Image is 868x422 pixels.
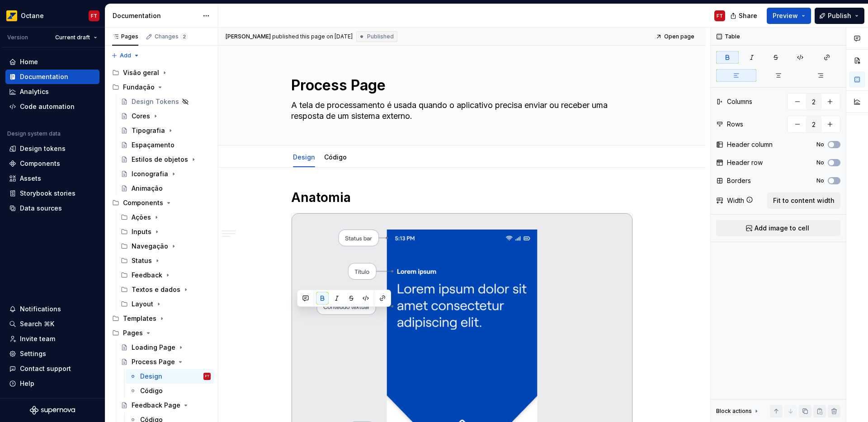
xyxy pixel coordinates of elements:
a: Home [5,55,99,69]
div: Help [20,379,34,388]
div: Components [20,159,60,168]
div: Feedback Page [132,401,180,410]
div: Navegação [117,239,214,253]
div: published this page on [DATE] [272,33,353,40]
a: Process Page [117,355,214,369]
button: Search ⌘K [5,317,99,331]
a: Espaçamento [117,138,214,152]
button: Current draft [51,31,101,44]
div: Pages [108,326,214,340]
span: Preview [773,11,798,20]
a: Feedback Page [117,398,214,413]
span: Current draft [55,34,90,41]
div: Documentation [113,11,198,20]
div: Width [727,196,744,205]
div: Components [123,198,163,207]
div: Pages [123,328,143,338]
div: Notifications [20,305,61,314]
span: Share [739,11,757,20]
div: Fundação [108,80,214,94]
button: OctaneFT [2,6,103,25]
button: Add [108,49,142,62]
div: Inputs [132,227,151,236]
div: Documentation [20,72,68,81]
div: Código [140,386,163,395]
div: Templates [108,311,214,326]
a: Data sources [5,201,99,216]
div: Feedback [132,271,162,280]
div: Version [7,34,28,41]
div: Visão geral [123,68,159,77]
a: Estilos de objetos [117,152,214,167]
div: Animação [132,184,163,193]
div: Changes [155,33,188,40]
a: Code automation [5,99,99,114]
div: Block actions [716,405,760,417]
div: Loading Page [132,343,175,352]
div: Textos e dados [132,285,180,294]
div: Rows [727,120,743,129]
div: Analytics [20,87,49,96]
button: Fit to content width [767,192,840,209]
span: [PERSON_NAME] [226,33,271,40]
div: Storybook stories [20,189,75,198]
button: Publish [815,8,864,24]
div: Status [117,253,214,268]
div: Iconografia [132,169,168,178]
label: No [816,159,824,166]
a: Design [293,153,315,161]
span: Open page [664,33,694,40]
div: Header column [727,140,773,149]
span: 2 [180,33,188,40]
div: Inputs [117,225,214,239]
a: Analytics [5,84,99,99]
a: Animação [117,181,214,196]
a: Design tokens [5,141,99,156]
div: Columns [727,97,752,106]
div: Home [20,57,38,66]
button: Notifications [5,302,99,316]
div: Data sources [20,204,62,213]
div: Espaçamento [132,141,175,150]
span: Add image to cell [755,224,809,233]
div: Contact support [20,364,71,373]
a: Settings [5,347,99,361]
div: Layout [117,297,214,311]
a: Documentation [5,70,99,84]
div: Design Tokens [132,97,179,106]
a: Components [5,156,99,171]
div: Textos e dados [117,282,214,297]
h1: Anatomia [291,189,633,206]
label: No [816,177,824,184]
button: Preview [767,8,811,24]
div: Navegação [132,242,168,251]
span: Publish [828,11,851,20]
div: Assets [20,174,41,183]
a: Assets [5,171,99,186]
div: Cores [132,112,150,121]
a: Invite team [5,332,99,346]
div: Layout [132,300,153,309]
button: Contact support [5,361,99,376]
div: Fundação [123,83,155,92]
a: Open page [653,30,698,43]
button: Add image to cell [716,220,840,236]
a: Loading Page [117,340,214,355]
div: Process Page [132,357,175,366]
div: Code automation [20,102,75,111]
label: No [816,141,824,148]
div: Design [140,372,162,381]
button: Share [726,8,763,24]
div: Octane [21,11,44,20]
div: Ações [132,213,151,222]
div: Estilos de objetos [132,155,188,164]
div: Pages [112,33,138,40]
a: Código [126,384,214,398]
svg: Supernova Logo [30,406,75,415]
span: Add [120,52,131,59]
div: Block actions [716,408,752,415]
div: Components [108,196,214,210]
button: Help [5,376,99,391]
textarea: A tela de processamento é usada quando o aplicativo precisa enviar ou receber uma resposta de um ... [289,98,631,123]
a: Storybook stories [5,186,99,201]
